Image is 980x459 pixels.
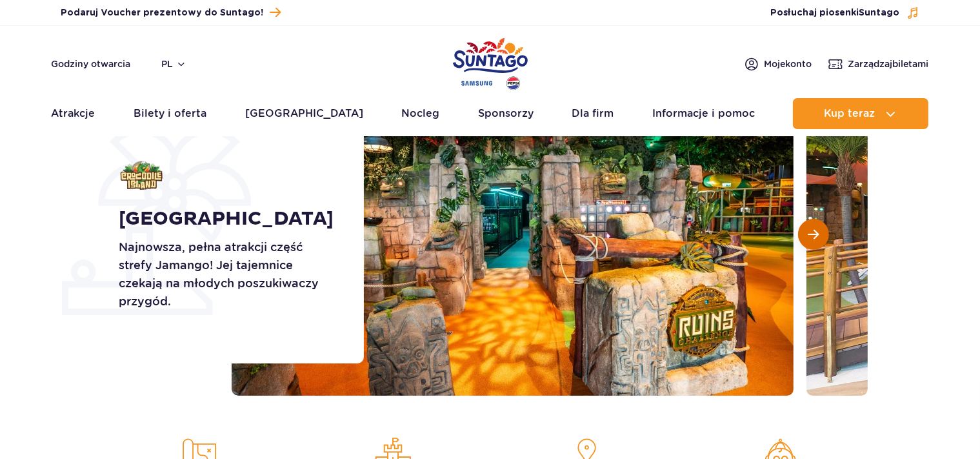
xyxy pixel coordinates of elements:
[848,57,929,70] span: Zarządzaj biletami
[134,98,206,129] a: Bilety i oferta
[798,219,829,250] button: Następny slajd
[828,56,929,72] a: Zarządzajbiletami
[52,98,95,129] a: Atrakcje
[478,98,534,129] a: Sponsorzy
[572,98,614,129] a: Dla firm
[859,8,900,17] span: Suntago
[744,56,812,72] a: Mojekonto
[61,4,281,21] a: Podaruj Voucher prezentowy do Suntago!
[119,238,335,311] p: Najnowsza, pełna atrakcji część strefy Jamango! Jej tajemnice czekają na młodych poszukiwaczy prz...
[453,32,528,92] a: Park of Poland
[52,57,131,70] a: Godziny otwarcia
[245,98,363,129] a: [GEOGRAPHIC_DATA]
[162,57,186,70] button: pl
[824,108,875,119] span: Kup teraz
[793,98,928,129] button: Kup teraz
[771,6,919,19] button: Posłuchaj piosenkiSuntago
[401,98,439,129] a: Nocleg
[61,6,264,19] span: Podaruj Voucher prezentowy do Suntago!
[771,6,900,19] span: Posłuchaj piosenki
[652,98,755,129] a: Informacje i pomoc
[119,207,335,230] h1: [GEOGRAPHIC_DATA]
[765,57,812,70] span: Moje konto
